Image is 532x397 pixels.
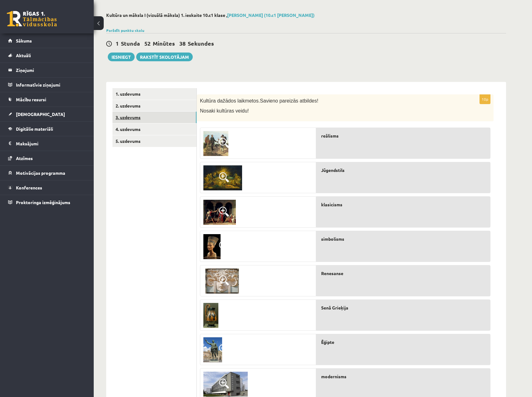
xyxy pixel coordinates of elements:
[188,40,214,47] span: Sekundes
[16,126,53,132] span: Digitālie materiāli
[16,97,46,102] span: Mācību resursi
[144,40,151,47] span: 52
[108,53,135,61] button: Iesniegt
[200,98,260,103] span: Kultūra dažādos laikmetos.
[8,180,86,195] a: Konferences
[112,123,196,135] a: 4. uzdevums
[16,185,42,190] span: Konferences
[203,234,221,259] img: 4.jpg
[8,63,86,77] a: Ziņojumi
[203,269,241,294] img: 9.jpg
[321,201,342,208] span: klasicisms
[480,94,490,104] p: 10p
[321,373,346,380] span: modernisms
[112,88,196,100] a: 1. uzdevums
[121,40,140,47] span: Stunda
[203,200,236,225] img: 7.jpg
[136,53,193,61] a: Rakstīt skolotājam
[16,78,86,92] legend: Informatīvie ziņojumi
[112,135,196,147] a: 5. uzdevums
[16,63,86,77] legend: Ziņojumi
[203,303,218,328] img: 3.jpg
[203,131,228,156] img: 8.png
[16,38,32,43] span: Sākums
[200,108,249,113] span: Nosaki kultūras veidu!
[227,12,315,18] a: [PERSON_NAME] (10.c1 [PERSON_NAME])
[321,133,339,139] span: reālisms
[321,270,343,277] span: Renesanse
[153,40,175,47] span: Minūtes
[321,339,334,345] span: Ēģipte
[8,195,86,209] a: Proktoringa izmēģinājums
[16,111,65,117] span: [DEMOGRAPHIC_DATA]
[203,372,248,397] img: 10.jpg
[112,100,196,112] a: 2. uzdevums
[203,165,242,190] img: 6.jpg
[106,28,144,33] a: Parādīt punktu skalu
[112,112,196,123] a: 3. uzdevums
[8,122,86,136] a: Digitālie materiāli
[8,151,86,165] a: Atzīmes
[8,107,86,121] a: [DEMOGRAPHIC_DATA]
[8,136,86,151] a: Maksājumi
[16,199,70,205] span: Proktoringa izmēģinājums
[8,166,86,180] a: Motivācijas programma
[16,53,31,58] span: Aktuāli
[8,33,86,48] a: Sākums
[116,40,119,47] span: 1
[8,78,86,92] a: Informatīvie ziņojumi
[8,48,86,63] a: Aktuāli
[16,155,33,161] span: Atzīmes
[106,13,506,18] h2: Kultūra un māksla I (vizuālā māksla) 1. ieskaite 10.c1 klase ,
[16,170,65,176] span: Motivācijas programma
[16,136,86,151] legend: Maksājumi
[203,337,222,362] img: 5.jpg
[260,98,318,103] span: Savieno pareizās atbildes!
[8,92,86,107] a: Mācību resursi
[321,304,348,311] span: Senā Grieķija
[321,236,344,242] span: simbolisms
[179,40,186,47] span: 38
[7,11,57,27] a: Rīgas 1. Tālmācības vidusskola
[321,167,345,173] span: Jūgendstils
